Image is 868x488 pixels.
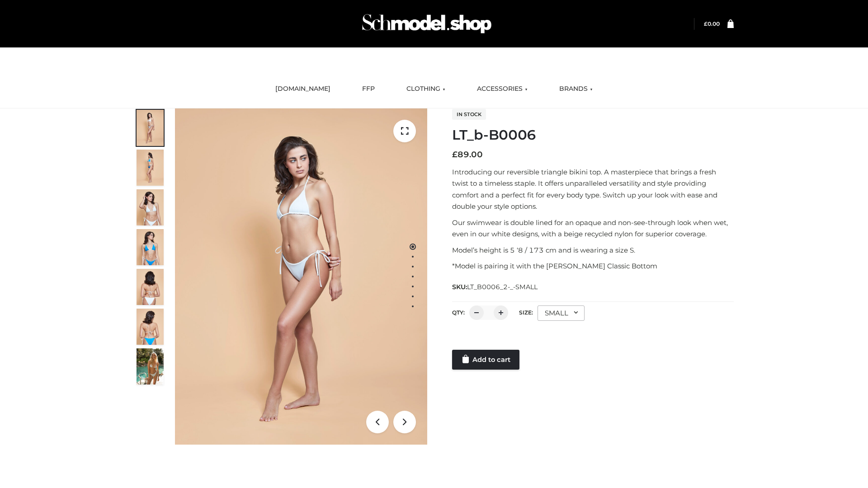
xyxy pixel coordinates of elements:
[452,127,734,143] h1: LT_b-B0006
[452,282,538,292] span: SKU:
[704,20,720,27] a: £0.00
[470,79,534,99] a: ACCESSORIES
[400,79,452,99] a: CLOTHING
[137,189,164,225] img: ArielClassicBikiniTop_CloudNine_AzureSky_OW114ECO_3-scaled.jpg
[137,150,164,186] img: ArielClassicBikiniTop_CloudNine_AzureSky_OW114ECO_2-scaled.jpg
[452,350,519,370] a: Add to cart
[452,309,465,316] label: QTY:
[137,110,164,146] img: ArielClassicBikiniTop_CloudNine_AzureSky_OW114ECO_1-scaled.jpg
[519,309,533,316] label: Size:
[359,6,495,42] img: Schmodel Admin 964
[355,79,382,99] a: FFP
[452,244,734,256] p: Model’s height is 5 ‘8 / 173 cm and is wearing a size S.
[452,217,734,240] p: Our swimwear is double lined for an opaque and non-see-through look when wet, even in our white d...
[137,348,164,385] img: Arieltop_CloudNine_AzureSky2.jpg
[137,269,164,305] img: ArielClassicBikiniTop_CloudNine_AzureSky_OW114ECO_7-scaled.jpg
[704,20,708,27] span: £
[452,260,734,272] p: *Model is pairing it with the [PERSON_NAME] Classic Bottom
[452,166,734,212] p: Introducing our reversible triangle bikini top. A masterpiece that brings a fresh twist to a time...
[137,309,164,345] img: ArielClassicBikiniTop_CloudNine_AzureSky_OW114ECO_8-scaled.jpg
[269,79,337,99] a: [DOMAIN_NAME]
[704,20,720,27] bdi: 0.00
[452,150,483,160] bdi: 89.00
[452,150,458,160] span: £
[452,109,486,120] span: In stock
[552,79,599,99] a: BRANDS
[467,283,538,291] span: LT_B0006_2-_-SMALL
[175,108,427,445] img: ArielClassicBikiniTop_CloudNine_AzureSky_OW114ECO_1
[538,305,585,321] div: SMALL
[137,229,164,265] img: ArielClassicBikiniTop_CloudNine_AzureSky_OW114ECO_4-scaled.jpg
